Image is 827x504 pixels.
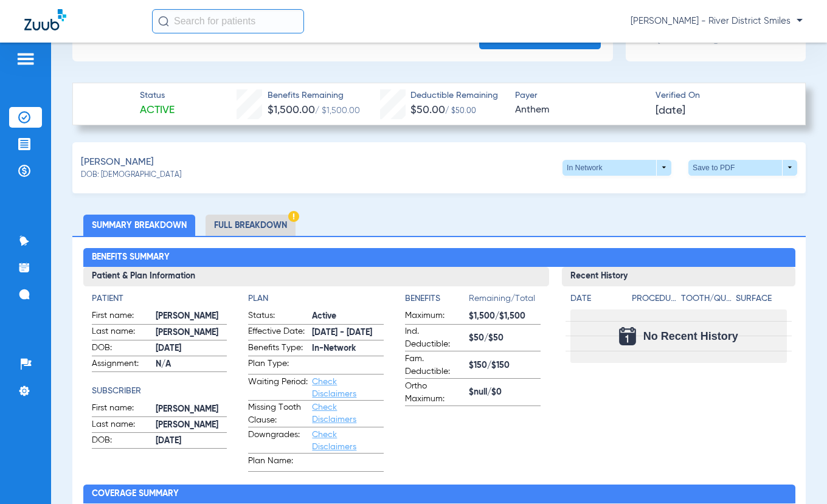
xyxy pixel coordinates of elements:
span: Effective Date: [248,325,308,340]
h4: Subscriber [92,385,227,398]
li: Full Breakdown [206,215,296,236]
a: Check Disclaimers [312,403,356,424]
img: Zuub Logo [24,9,66,30]
h3: Patient & Plan Information [83,267,550,286]
span: Maximum: [405,309,465,324]
span: [DATE] [156,435,227,447]
span: Missing Tooth Clause: [248,401,308,427]
span: [PERSON_NAME] [156,310,227,323]
span: First name: [92,402,151,416]
input: Search for patients [152,9,304,33]
a: Check Disclaimers [312,430,356,451]
span: First name: [92,309,151,324]
span: Benefits Remaining [268,89,360,102]
img: Hazard [288,211,299,222]
span: Last name: [92,325,151,340]
span: DOB: [92,434,151,449]
iframe: Chat Widget [766,446,827,504]
app-breakdown-title: Tooth/Quad [681,292,732,309]
span: Anthem [515,103,645,118]
span: Plan Type: [248,357,308,374]
span: [PERSON_NAME] [81,155,154,170]
span: DOB: [DEMOGRAPHIC_DATA] [81,170,181,181]
span: Active [140,103,175,118]
h3: Recent History [562,267,795,286]
span: $1,500.00 [268,105,315,116]
span: / $50.00 [445,108,476,115]
img: hamburger-icon [16,52,35,66]
button: In Network [562,160,671,176]
span: N/A [156,358,227,371]
span: Assignment: [92,357,151,372]
span: Deductible Remaining [410,89,498,102]
img: Search Icon [158,16,169,27]
span: [PERSON_NAME] [156,403,227,416]
span: Waiting Period: [248,376,308,400]
h2: Benefits Summary [83,248,795,268]
span: Ortho Maximum: [405,380,465,406]
span: [PERSON_NAME] [156,419,227,432]
span: DOB: [92,342,151,356]
h4: Procedure [632,292,676,305]
h4: Tooth/Quad [681,292,732,305]
h4: Plan [248,292,384,305]
span: $150/$150 [469,359,541,372]
span: [PERSON_NAME] [156,326,227,339]
h4: Date [570,292,621,305]
span: $50.00 [410,105,445,116]
app-breakdown-title: Procedure [632,292,676,309]
a: Check Disclaimers [312,378,356,398]
span: Downgrades: [248,429,308,453]
span: [DATE] [656,103,685,119]
span: $50/$50 [469,332,541,345]
span: Payer [515,89,645,102]
span: Fam. Deductible: [405,353,465,378]
span: [DATE] [156,342,227,355]
app-breakdown-title: Surface [736,292,786,309]
app-breakdown-title: Date [570,292,621,309]
li: Summary Breakdown [83,215,195,236]
span: [DATE] - [DATE] [312,326,384,339]
span: Verified On [656,89,786,102]
span: [PERSON_NAME] - River District Smiles [631,15,803,27]
button: Save to PDF [688,160,797,176]
span: In-Network [312,342,384,355]
span: No Recent History [643,330,738,342]
h4: Patient [92,292,227,305]
span: Last name: [92,418,151,433]
img: Calendar [619,327,636,345]
app-breakdown-title: Benefits [405,292,469,309]
span: Ind. Deductible: [405,325,465,351]
h2: Coverage Summary [83,485,795,504]
span: Status [140,89,175,102]
h4: Surface [736,292,786,305]
span: / $1,500.00 [315,106,360,115]
h4: Benefits [405,292,469,305]
span: $1,500/$1,500 [469,310,541,323]
span: Plan Name: [248,455,308,471]
span: Status: [248,309,308,324]
span: Remaining/Total [469,292,541,309]
span: $null/$0 [469,386,541,399]
span: Benefits Type: [248,342,308,356]
span: Active [312,310,384,323]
